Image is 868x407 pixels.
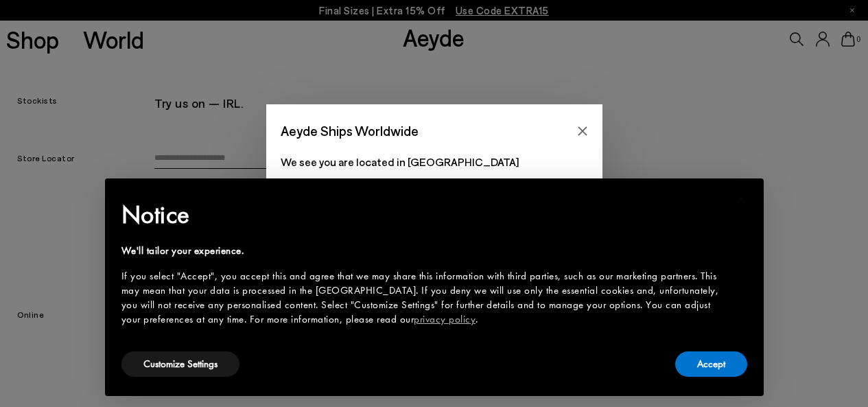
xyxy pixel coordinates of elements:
div: We'll tailor your experience. [121,244,725,258]
h2: Notice [121,197,725,233]
button: Customize Settings [121,351,239,377]
div: If you select "Accept", you accept this and agree that we may share this information with third p... [121,269,725,327]
button: Accept [675,351,747,377]
p: We see you are located in [GEOGRAPHIC_DATA] [281,154,588,170]
a: privacy policy [414,312,476,326]
button: Close [572,121,593,141]
span: Aeyde Ships Worldwide [281,119,419,143]
span: × [737,188,746,209]
button: Close this notice [725,183,758,216]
